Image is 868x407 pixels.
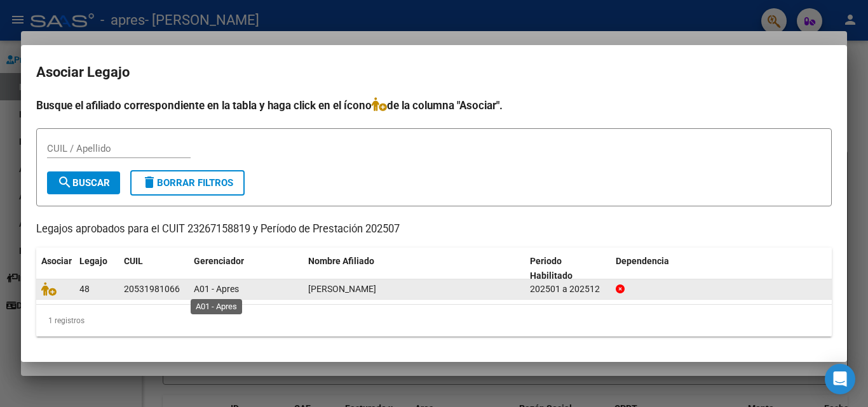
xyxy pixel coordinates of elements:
[303,248,525,290] datatable-header-cell: Nombre Afiliado
[124,282,180,297] div: 20531981066
[36,305,832,337] div: 1 registros
[36,97,832,114] h4: Busque el afiliado correspondiente en la tabla y haga click en el ícono de la columna "Asociar".
[825,364,855,394] div: Open Intercom Messenger
[119,248,189,290] datatable-header-cell: CUIL
[142,177,233,189] span: Borrar Filtros
[142,175,157,190] mat-icon: delete
[616,256,669,266] span: Dependencia
[36,248,74,290] datatable-header-cell: Asociar
[41,256,72,266] span: Asociar
[74,248,119,290] datatable-header-cell: Legajo
[57,175,72,190] mat-icon: search
[130,170,245,196] button: Borrar Filtros
[79,256,107,266] span: Legajo
[47,171,120,194] button: Buscar
[124,256,143,266] span: CUIL
[308,284,376,294] span: GOROSITO JULIAN JAVIER
[308,256,374,266] span: Nombre Afiliado
[194,256,244,266] span: Gerenciador
[611,248,832,290] datatable-header-cell: Dependencia
[36,222,832,237] p: Legajos aprobados para el CUIT 23267158819 y Período de Prestación 202507
[36,60,832,84] h2: Asociar Legajo
[189,248,303,290] datatable-header-cell: Gerenciador
[57,177,110,189] span: Buscar
[194,284,239,294] span: A01 - Apres
[530,256,573,281] span: Periodo Habilitado
[525,248,611,290] datatable-header-cell: Periodo Habilitado
[79,284,90,294] span: 48
[530,282,606,297] div: 202501 a 202512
